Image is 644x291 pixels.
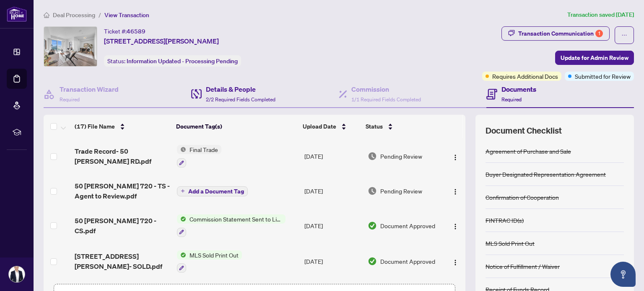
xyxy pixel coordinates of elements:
[75,251,170,271] span: [STREET_ADDRESS][PERSON_NAME]- SOLD.pdf
[380,221,435,230] span: Document Approved
[486,193,559,202] div: Confirmation of Cooperation
[75,216,170,236] span: 50 [PERSON_NAME] 720 - CS.pdf
[449,219,462,232] button: Logo
[188,188,244,194] span: Add a Document Tag
[368,186,377,196] img: Document Status
[501,26,610,41] button: Transaction Communication1
[486,216,524,225] div: FINTRAC ID(s)
[449,149,462,163] button: Logo
[60,84,119,94] h4: Transaction Wizard
[380,257,435,266] span: Document Approved
[75,146,170,166] span: Trade Record- 50 [PERSON_NAME] RD.pdf
[501,84,536,94] h4: Documents
[486,125,562,136] span: Document Checklist
[486,262,560,271] div: Notice of Fulfillment / Waiver
[380,186,422,196] span: Pending Review
[60,96,80,103] span: Required
[104,26,145,36] div: Ticket #:
[610,262,636,287] button: Open asap
[186,250,242,260] span: MLS Sold Print Out
[452,259,459,266] img: Logo
[75,181,170,201] span: 50 [PERSON_NAME] 720 - TS - Agent to Review.pdf
[299,115,362,138] th: Upload Date
[104,55,241,67] div: Status:
[301,138,364,174] td: [DATE]
[492,72,558,81] span: Requires Additional Docs
[452,154,459,161] img: Logo
[177,145,221,167] button: Status IconFinal Trade
[44,12,49,18] span: home
[452,188,459,195] img: Logo
[44,27,97,66] img: IMG-W12251872_1.jpg
[53,11,95,19] span: Deal Processing
[501,96,522,103] span: Required
[177,214,186,224] img: Status Icon
[449,184,462,198] button: Logo
[177,186,248,196] button: Add a Document Tag
[71,115,173,138] th: (17) File Name
[127,28,145,35] span: 46589
[555,51,634,65] button: Update for Admin Review
[99,10,101,20] li: /
[621,32,627,38] span: ellipsis
[177,145,186,154] img: Status Icon
[449,255,462,268] button: Logo
[9,266,25,282] img: Profile Icon
[186,214,286,224] span: Commission Statement Sent to Listing Brokerage
[177,214,286,237] button: Status IconCommission Statement Sent to Listing Brokerage
[173,115,300,138] th: Document Tag(s)
[452,223,459,230] img: Logo
[177,185,248,196] button: Add a Document Tag
[362,115,441,138] th: Status
[518,27,603,40] div: Transaction Communication
[567,10,634,20] article: Transaction saved [DATE]
[206,96,275,103] span: 2/2 Required Fields Completed
[486,147,571,156] div: Agreement of Purchase and Sale
[75,122,115,131] span: (17) File Name
[206,84,275,94] h4: Details & People
[366,122,383,131] span: Status
[301,208,364,244] td: [DATE]
[351,96,421,103] span: 1/1 Required Fields Completed
[177,250,242,273] button: Status IconMLS Sold Print Out
[351,84,421,94] h4: Commission
[301,174,364,208] td: [DATE]
[127,57,238,65] span: Information Updated - Processing Pending
[486,170,606,179] div: Buyer Designated Representation Agreement
[177,250,186,260] img: Status Icon
[104,11,149,19] span: View Transaction
[186,145,221,154] span: Final Trade
[368,152,377,161] img: Document Status
[561,51,628,64] span: Update for Admin Review
[7,6,27,22] img: logo
[575,72,631,81] span: Submitted for Review
[181,189,185,193] span: plus
[303,122,336,131] span: Upload Date
[368,221,377,230] img: Document Status
[301,244,364,280] td: [DATE]
[368,257,377,266] img: Document Status
[104,36,219,46] span: [STREET_ADDRESS][PERSON_NAME]
[595,30,603,37] div: 1
[486,239,535,248] div: MLS Sold Print Out
[380,152,422,161] span: Pending Review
